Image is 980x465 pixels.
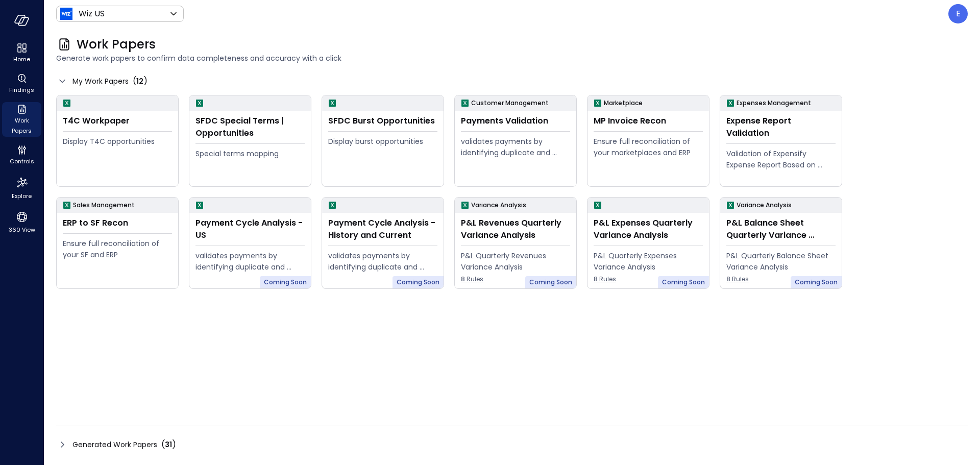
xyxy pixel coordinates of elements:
img: Icon [60,8,72,20]
span: Coming Soon [795,277,838,287]
div: Display T4C opportunities [63,136,172,147]
span: Coming Soon [662,277,705,287]
span: 360 View [9,225,35,235]
span: My Work Papers [72,76,129,87]
div: ( ) [161,438,176,451]
p: Customer Management [471,98,549,108]
div: Payment Cycle Analysis - History and Current [328,217,437,241]
div: validates payments by identifying duplicate and erroneous entries. [195,250,305,273]
div: Controls [2,143,41,167]
p: Marketplace [604,98,643,108]
span: Coming Soon [529,277,572,287]
p: Sales Management [73,200,135,210]
p: Variance Analysis [737,200,792,210]
div: SFDC Special Terms | Opportunities [195,115,305,139]
p: Variance Analysis [471,200,526,210]
div: MP Invoice Recon [594,115,703,127]
div: P&L Quarterly Revenues Variance Analysis [461,250,570,273]
div: Ensure full reconciliation of your SF and ERP [63,238,172,260]
div: T4C Workpaper [63,115,172,127]
span: 31 [165,439,172,450]
div: P&L Balance Sheet Quarterly Variance Analysis [726,217,836,241]
span: Coming Soon [264,277,307,287]
div: Ensure full reconciliation of your marketplaces and ERP [594,136,703,158]
span: Home [13,54,30,64]
span: Work Papers [6,115,37,136]
span: Work Papers [77,36,156,53]
div: ERP to SF Recon [63,217,172,229]
div: validates payments by identifying duplicate and erroneous entries. [461,136,570,158]
span: Generated Work Papers [72,439,157,450]
div: P&L Expenses Quarterly Variance Analysis [594,217,703,241]
span: 12 [136,76,143,86]
div: ( ) [133,75,148,87]
span: Controls [10,156,34,166]
div: Edgar Mansilla [948,4,968,23]
p: Expenses Management [737,98,811,108]
p: E [956,8,961,20]
span: Explore [12,191,32,201]
div: Work Papers [2,102,41,137]
span: Coming Soon [397,277,439,287]
span: 8 Rules [461,274,570,284]
div: Expense Report Validation [726,115,836,139]
div: Home [2,41,41,65]
div: Payments Validation [461,115,570,127]
div: Display burst opportunities [328,136,437,147]
div: SFDC Burst Opportunities [328,115,437,127]
p: Wiz US [79,8,105,20]
div: P&L Quarterly Balance Sheet Variance Analysis [726,250,836,273]
div: Explore [2,174,41,202]
div: Payment Cycle Analysis - US [195,217,305,241]
span: Generate work papers to confirm data completeness and accuracy with a click [56,53,968,64]
div: P&L Revenues Quarterly Variance Analysis [461,217,570,241]
div: Validation of Expensify Expense Report Based on policy [726,148,836,170]
span: Findings [9,85,34,95]
div: Special terms mapping [195,148,305,159]
span: 8 Rules [594,274,703,284]
span: 8 Rules [726,274,836,284]
div: 360 View [2,208,41,236]
div: P&L Quarterly Expenses Variance Analysis [594,250,703,273]
div: validates payments by identifying duplicate and erroneous entries. [328,250,437,273]
div: Findings [2,71,41,96]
